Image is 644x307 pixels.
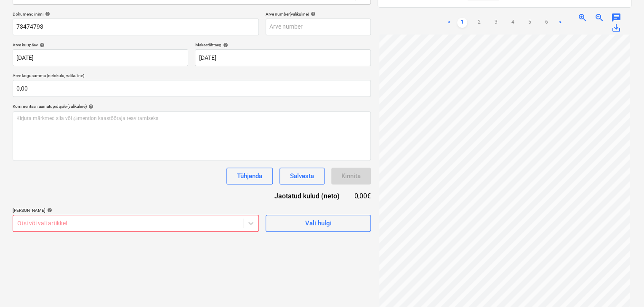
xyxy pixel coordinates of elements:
a: Page 1 is your current page [457,18,467,28]
a: Page 2 [474,18,484,28]
input: Dokumendi nimi [13,19,259,35]
span: help [87,104,93,109]
iframe: Chat Widget [602,267,644,307]
input: Arve number [266,19,371,35]
div: Kommentaar raamatupidajale (valikuline) [13,104,371,109]
a: Page 4 [508,18,518,28]
div: Arve kuupäev [13,42,188,48]
input: Arve kogusumma (netokulu, valikuline) [13,80,371,97]
span: chat [611,13,621,23]
div: Dokumendi nimi [13,11,259,17]
p: Arve kogusumma (netokulu, valikuline) [13,73,371,80]
span: zoom_in [577,13,588,23]
div: Tühjenda [237,171,262,182]
span: help [38,43,45,48]
div: 0,00€ [353,191,371,201]
div: [PERSON_NAME] [13,208,259,213]
a: Next page [555,18,565,28]
button: Salvesta [279,168,325,184]
button: Vali hulgi [266,215,371,232]
span: help [309,11,316,16]
div: Arve number (valikuline) [266,11,371,17]
button: Tühjenda [226,168,273,184]
span: help [45,208,52,213]
span: zoom_out [594,13,604,23]
div: Vali hulgi [305,218,331,229]
a: Previous page [444,18,454,28]
input: Tähtaega pole määratud [195,49,370,66]
a: Page 5 [524,18,535,28]
div: Salvesta [290,171,314,182]
span: save_alt [611,23,621,33]
span: help [221,43,228,48]
a: Page 6 [541,18,551,28]
input: Arve kuupäeva pole määratud. [13,49,188,66]
span: help [43,11,50,16]
div: Jaotatud kulud (neto) [261,191,353,201]
div: Maksetähtaeg [195,42,370,48]
a: Page 3 [491,18,501,28]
